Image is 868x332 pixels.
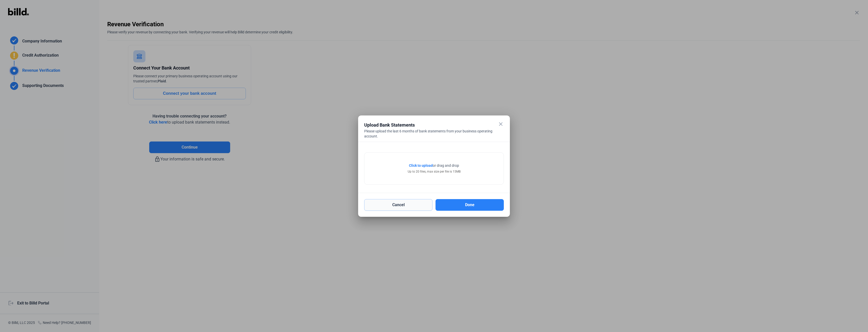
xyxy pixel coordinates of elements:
[408,169,461,174] div: Up to 20 files, max size per file is 15MB
[364,129,504,139] div: Please upload the last 6 months of bank statements from your business operating account.
[409,163,433,168] span: Click to upload
[436,199,504,211] button: Done
[364,122,491,129] div: Upload Bank Statements
[433,163,459,168] span: or drag and drop
[364,199,432,211] button: Cancel
[498,121,504,127] mat-icon: close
